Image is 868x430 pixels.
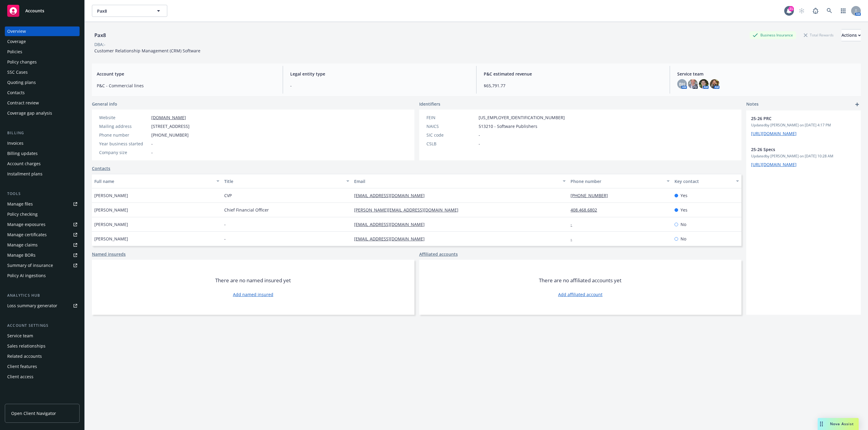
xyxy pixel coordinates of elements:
[571,178,663,184] div: Phone number
[751,131,797,136] a: [URL][DOMAIN_NAME]
[5,169,80,179] a: Installment plans
[354,207,463,213] a: [PERSON_NAME][EMAIL_ADDRESS][DOMAIN_NAME]
[354,221,429,227] a: [EMAIL_ADDRESS][DOMAIN_NAME]
[571,207,602,213] a: 408.468.6802
[5,138,80,148] a: Invoices
[841,29,861,41] div: Actions
[7,98,39,108] div: Contract review
[484,82,662,89] span: $65,791.77
[5,199,80,209] a: Manage files
[97,8,149,14] span: Pax8
[94,178,213,184] div: Full name
[823,5,835,17] a: Search
[5,78,80,87] a: Quoting plans
[224,221,226,227] span: -
[5,98,80,108] a: Contract review
[688,79,698,89] img: photo
[215,277,291,284] span: There are no named insured yet
[571,221,577,227] a: -
[99,141,149,147] div: Year business started
[5,37,80,46] a: Coverage
[426,114,476,121] div: FEIN
[5,250,80,260] a: Manage BORs
[222,174,352,188] button: Title
[571,193,613,198] a: [PHONE_NUMBER]
[7,240,38,250] div: Manage claims
[151,141,153,147] span: -
[94,41,105,48] div: DBA: -
[675,178,732,184] div: Key contact
[7,37,26,46] div: Coverage
[751,153,856,159] span: Updated by [PERSON_NAME] on [DATE] 10:28 AM
[677,71,856,77] span: Service team
[7,351,42,361] div: Related accounts
[99,114,149,121] div: Website
[746,110,861,141] div: 25-26 PRCUpdatedby [PERSON_NAME] on [DATE] 4:17 PM[URL][DOMAIN_NAME]
[7,108,52,118] div: Coverage gap analysis
[224,207,269,213] span: Chief Financial Officer
[99,123,149,129] div: Mailing address
[681,192,687,199] span: Yes
[5,209,80,219] a: Policy checking
[7,230,47,240] div: Manage certificates
[5,47,80,57] a: Policies
[426,141,476,147] div: CSLB
[354,178,559,184] div: Email
[479,114,565,121] span: [US_EMPLOYER_IDENTIFICATION_NUMBER]
[5,362,80,371] a: Client features
[7,220,46,229] div: Manage exposures
[7,88,25,97] div: Contacts
[854,101,861,108] a: add
[699,79,709,89] img: photo
[94,192,128,199] span: [PERSON_NAME]
[681,207,687,213] span: Yes
[94,221,128,227] span: [PERSON_NAME]
[539,277,621,284] span: There are no affiliated accounts yet
[151,132,189,138] span: [PHONE_NUMBER]
[94,207,128,213] span: [PERSON_NAME]
[5,57,80,67] a: Policy changes
[5,88,80,97] a: Contacts
[94,236,128,242] span: [PERSON_NAME]
[7,57,37,67] div: Policy changes
[354,236,429,242] a: [EMAIL_ADDRESS][DOMAIN_NAME]
[224,236,226,242] span: -
[7,341,46,351] div: Sales relationships
[5,2,80,19] a: Accounts
[7,209,38,219] div: Policy checking
[5,220,80,229] span: Manage exposures
[681,221,686,227] span: No
[7,301,57,311] div: Loss summary generator
[5,341,80,351] a: Sales relationships
[818,418,859,430] button: Nova Assist
[94,48,200,54] span: Customer Relationship Management (CRM) Software
[92,165,110,172] a: Contacts
[558,291,602,298] a: Add affiliated account
[5,240,80,250] a: Manage claims
[479,123,537,129] span: 513210 - Software Publishers
[354,193,429,198] a: [EMAIL_ADDRESS][DOMAIN_NAME]
[5,108,80,118] a: Coverage gap analysis
[97,82,275,89] span: P&C - Commercial lines
[7,250,36,260] div: Manage BORs
[5,26,80,36] a: Overview
[484,71,662,77] span: P&C estimated revenue
[5,67,80,77] a: SSC Cases
[801,31,837,39] div: Total Rewards
[224,178,343,184] div: Title
[7,261,53,270] div: Summary of insurance
[7,67,28,77] div: SSC Cases
[11,410,56,416] span: Open Client Navigator
[7,169,42,179] div: Installment plans
[571,236,577,242] a: -
[746,101,759,108] span: Notes
[7,331,33,341] div: Service team
[7,159,41,169] div: Account charges
[97,71,275,77] span: Account type
[5,351,80,361] a: Related accounts
[810,5,822,17] a: Report a Bug
[99,149,149,156] div: Company size
[99,132,149,138] div: Phone number
[5,130,80,136] div: Billing
[92,101,117,107] span: General info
